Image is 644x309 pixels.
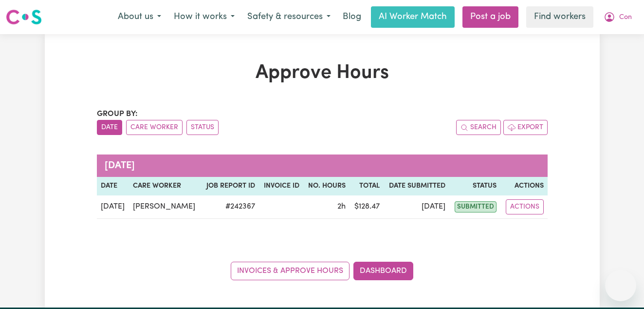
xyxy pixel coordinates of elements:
button: Search [456,120,501,135]
a: Blog [337,6,367,28]
button: sort invoices by date [97,120,122,135]
th: Status [449,177,500,195]
th: Total [350,177,384,195]
button: sort invoices by paid status [186,120,219,135]
span: Con [619,12,632,23]
caption: [DATE] [97,154,548,177]
button: Safety & resources [241,7,337,27]
span: 2 hours [337,203,346,211]
a: AI Worker Match [371,6,455,28]
span: Group by: [97,110,138,118]
th: Job Report ID [201,177,259,195]
button: How it works [167,7,241,27]
a: Find workers [526,6,593,28]
th: Invoice ID [259,177,303,195]
th: Date [97,177,129,195]
a: Dashboard [353,262,413,280]
button: My Account [597,7,638,27]
span: submitted [455,201,497,212]
a: Careseekers logo [6,6,42,28]
td: [DATE] [384,195,449,219]
button: Actions [506,199,544,214]
img: Careseekers logo [6,8,42,26]
a: Post a job [462,6,518,28]
th: Date Submitted [384,177,449,195]
td: $ 128.47 [350,195,384,219]
h1: Approve Hours [97,61,548,85]
a: Invoices & Approve Hours [231,262,350,280]
th: Actions [500,177,547,195]
td: # 242367 [201,195,259,219]
iframe: Button to launch messaging window [605,270,636,301]
th: Care worker [129,177,201,195]
td: [DATE] [97,195,129,219]
button: About us [111,7,167,27]
button: Export [503,120,548,135]
th: No. Hours [303,177,350,195]
td: [PERSON_NAME] [129,195,201,219]
button: sort invoices by care worker [126,120,183,135]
